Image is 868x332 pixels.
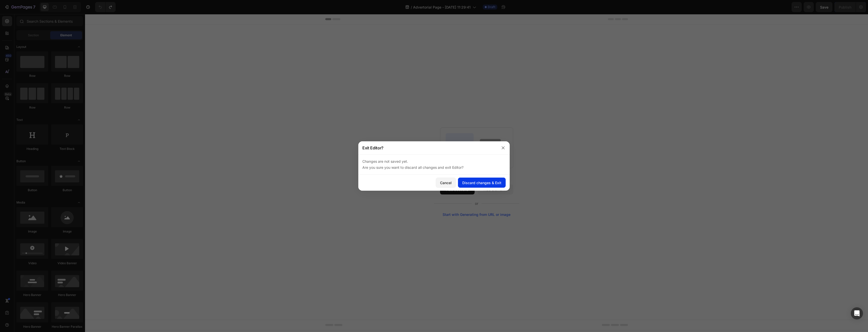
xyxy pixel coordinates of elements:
[851,307,863,319] div: Open Intercom Messenger
[393,170,428,180] button: Add elements
[362,158,506,171] p: Changes are not saved yet. Are you sure you want to discard all changes and exit Editor?
[462,180,501,185] div: Discard changes & Exit
[358,198,425,203] div: Start with Generating from URL or image
[440,180,452,185] div: Cancel
[361,160,422,166] div: Start with Sections from sidebar
[458,178,506,188] button: Discard changes & Exit
[436,178,456,188] button: Cancel
[362,145,384,151] p: Exit Editor?
[355,170,390,180] button: Add sections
